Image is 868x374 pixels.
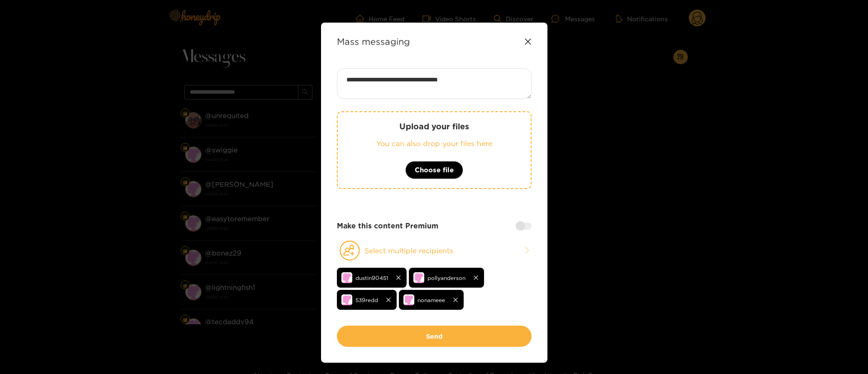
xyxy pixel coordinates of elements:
[356,138,513,149] p: You can also drop your files here
[341,294,352,305] img: no-avatar.png
[355,295,378,305] span: 539redd
[337,240,532,261] button: Select multiple recipients
[415,165,454,175] span: Choose file
[337,221,438,231] strong: Make this content Premium
[417,295,445,305] span: nonameee
[413,272,424,283] img: no-avatar.png
[337,326,532,347] button: Send
[355,273,388,283] span: dustin90451
[405,161,463,179] button: Choose file
[337,36,410,47] strong: Mass messaging
[356,121,513,132] p: Upload your files
[341,272,352,283] img: no-avatar.png
[427,273,465,283] span: pollyanderson
[403,294,414,305] img: no-avatar.png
